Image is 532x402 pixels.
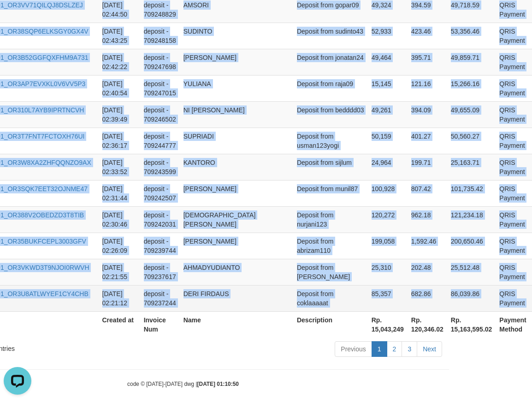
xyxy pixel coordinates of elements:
[180,23,293,49] td: SUDINTO
[140,233,180,259] td: deposit - 709239744
[293,285,368,311] td: Deposit from coklaaaaat
[368,154,408,180] td: 24,964
[496,154,530,180] td: QRIS Payment
[447,23,496,49] td: 53,356.46
[99,206,140,233] td: [DATE] 02:30:46
[293,49,368,75] td: Deposit from jonatan24
[140,180,180,206] td: deposit - 709242507
[293,180,368,206] td: Deposit from munil87
[368,23,408,49] td: 52,933
[99,180,140,206] td: [DATE] 02:31:44
[408,233,447,259] td: 1,592.46
[368,285,408,311] td: 85,357
[408,180,447,206] td: 807.42
[408,285,447,311] td: 682.86
[447,206,496,233] td: 121,234.18
[293,259,368,285] td: Deposit from [PERSON_NAME]
[447,285,496,311] td: 86,039.86
[140,128,180,154] td: deposit - 709244777
[99,128,140,154] td: [DATE] 02:36:17
[99,154,140,180] td: [DATE] 02:33:52
[180,311,293,338] th: Name
[408,101,447,128] td: 394.09
[447,259,496,285] td: 25,512.48
[180,285,293,311] td: DERI FIRDAUS
[368,311,408,338] th: Rp. 15,043,249
[496,180,530,206] td: QRIS Payment
[447,233,496,259] td: 200,650.46
[293,154,368,180] td: Deposit from sijlum
[417,341,442,357] a: Next
[293,128,368,154] td: Deposit from usman123yogi
[99,101,140,128] td: [DATE] 02:39:49
[180,128,293,154] td: SUPRIADI
[335,341,372,357] a: Previous
[293,101,368,128] td: Deposit from bedddd03
[99,285,140,311] td: [DATE] 02:21:12
[408,75,447,101] td: 121.16
[408,154,447,180] td: 199.71
[140,101,180,128] td: deposit - 709246502
[408,23,447,49] td: 423.46
[402,341,417,357] a: 3
[496,49,530,75] td: QRIS Payment
[368,75,408,101] td: 15,145
[447,311,496,338] th: Rp. 15,163,595.02
[408,259,447,285] td: 202.48
[99,259,140,285] td: [DATE] 02:21:55
[293,23,368,49] td: Deposit from sudinto43
[447,101,496,128] td: 49,655.09
[127,381,239,387] small: code © [DATE]-[DATE] dwg |
[140,259,180,285] td: deposit - 709237617
[408,49,447,75] td: 395.71
[368,233,408,259] td: 199,058
[99,311,140,338] th: Created at
[447,75,496,101] td: 15,266.16
[140,285,180,311] td: deposit - 709237244
[197,381,239,387] strong: [DATE] 01:10:50
[408,206,447,233] td: 962.18
[293,75,368,101] td: Deposit from raja09
[140,206,180,233] td: deposit - 709242031
[368,49,408,75] td: 49,464
[4,4,31,31] button: Open LiveChat chat widget
[496,23,530,49] td: QRIS Payment
[368,180,408,206] td: 100,928
[372,341,387,357] a: 1
[293,206,368,233] td: Deposit from nurjani123
[180,154,293,180] td: KANTORO
[496,233,530,259] td: QRIS Payment
[447,128,496,154] td: 50,560.27
[447,154,496,180] td: 25,163.71
[140,49,180,75] td: deposit - 709247698
[180,180,293,206] td: [PERSON_NAME]
[408,128,447,154] td: 401.27
[496,259,530,285] td: QRIS Payment
[99,23,140,49] td: [DATE] 02:43:25
[293,311,368,338] th: Description
[496,311,530,338] th: Payment Method
[180,233,293,259] td: [PERSON_NAME]
[368,206,408,233] td: 120,272
[368,128,408,154] td: 50,159
[99,75,140,101] td: [DATE] 02:40:54
[387,341,402,357] a: 2
[447,180,496,206] td: 101,735.42
[180,259,293,285] td: AHMADYUDIANTO
[140,23,180,49] td: deposit - 709248158
[368,259,408,285] td: 25,310
[180,206,293,233] td: [DEMOGRAPHIC_DATA][PERSON_NAME]
[180,75,293,101] td: YULIANA
[140,75,180,101] td: deposit - 709247015
[140,154,180,180] td: deposit - 709243599
[496,101,530,128] td: QRIS Payment
[408,311,447,338] th: Rp. 120,346.02
[496,75,530,101] td: QRIS Payment
[180,49,293,75] td: [PERSON_NAME]
[368,101,408,128] td: 49,261
[496,128,530,154] td: QRIS Payment
[140,311,180,338] th: Invoice Num
[447,49,496,75] td: 49,859.71
[496,285,530,311] td: QRIS Payment
[99,49,140,75] td: [DATE] 02:42:22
